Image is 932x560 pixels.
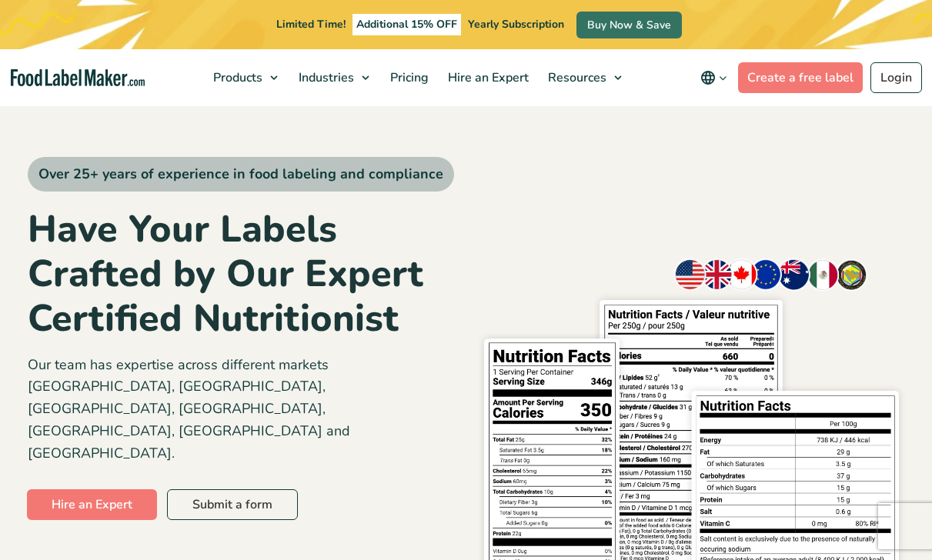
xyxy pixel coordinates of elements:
a: Resources [539,49,630,106]
a: Products [204,49,286,106]
span: Yearly Subscription [468,17,564,32]
a: Hire an Expert [439,49,535,106]
span: Hire an Expert [443,69,530,86]
a: Industries [289,49,377,106]
span: Pricing [386,69,430,86]
span: Resources [543,69,608,86]
a: Login [870,62,922,93]
span: Additional 15% OFF [352,14,461,35]
span: Industries [294,69,356,86]
a: Create a free label [738,62,863,93]
span: Products [209,69,264,86]
a: Buy Now & Save [576,12,682,38]
span: Limited Time! [276,17,346,32]
a: Hire an Expert [27,489,157,520]
a: Submit a form [167,489,298,520]
h1: Have Your Labels Crafted by Our Expert Certified Nutritionist [28,207,455,341]
span: Over 25+ years of experience in food labeling and compliance [28,157,454,192]
p: Our team has expertise across different markets [GEOGRAPHIC_DATA], [GEOGRAPHIC_DATA], [GEOGRAPHIC... [28,354,455,465]
a: Pricing [381,49,435,106]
